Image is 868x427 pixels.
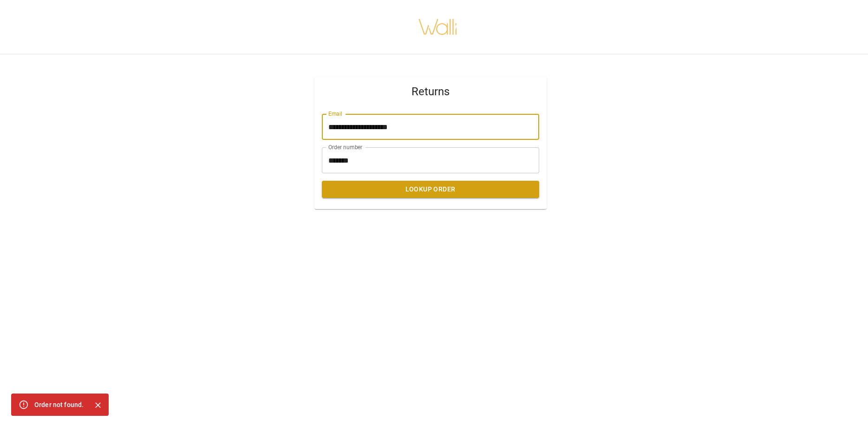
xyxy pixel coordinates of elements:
button: Close [91,398,105,412]
label: Email [328,110,343,118]
label: Order number [328,143,362,151]
img: walli-inc.myshopify.com [418,7,458,47]
div: Order not found. [34,396,84,413]
button: Lookup Order [322,181,539,198]
span: Returns [322,84,539,99]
